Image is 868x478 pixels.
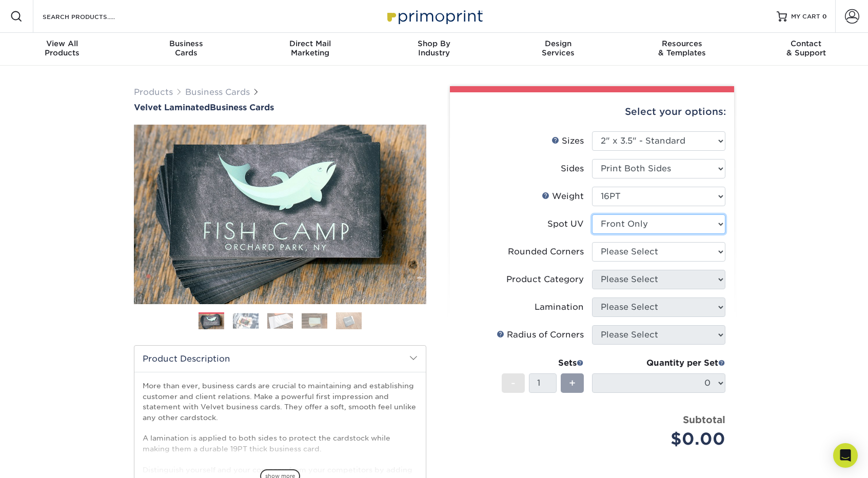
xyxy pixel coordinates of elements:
[372,39,496,48] span: Shop By
[833,443,858,468] div: Open Intercom Messenger
[502,357,584,369] div: Sets
[497,329,584,341] div: Radius of Corners
[372,33,496,66] a: Shop ByIndustry
[42,10,142,23] input: SEARCH PRODUCTS.....
[134,103,426,112] a: Velvet LaminatedBusiness Cards
[302,313,327,329] img: Business Cards 04
[124,33,248,66] a: BusinessCards
[620,33,744,66] a: Resources& Templates
[124,39,248,48] span: Business
[233,313,259,329] img: Business Cards 02
[506,273,584,286] div: Product Category
[744,39,868,57] div: & Support
[383,5,485,27] img: Primoprint
[683,414,725,425] strong: Subtotal
[551,135,584,147] div: Sizes
[124,39,248,57] div: Cards
[496,33,620,66] a: DesignServices
[620,39,744,57] div: & Templates
[134,346,426,372] h2: Product Description
[620,39,744,48] span: Resources
[134,68,426,361] img: Velvet Laminated 01
[822,13,827,20] span: 0
[547,218,584,230] div: Spot UV
[496,39,620,48] span: Design
[458,92,726,131] div: Select your options:
[248,39,372,48] span: Direct Mail
[600,427,725,451] div: $0.00
[535,301,584,313] div: Lamination
[496,39,620,57] div: Services
[248,39,372,57] div: Marketing
[542,190,584,203] div: Weight
[267,313,293,329] img: Business Cards 03
[372,39,496,57] div: Industry
[185,87,250,97] a: Business Cards
[336,312,362,330] img: Business Cards 05
[791,12,820,21] span: MY CART
[592,357,725,369] div: Quantity per Set
[561,163,584,175] div: Sides
[134,103,426,112] h1: Business Cards
[744,39,868,48] span: Contact
[569,375,576,391] span: +
[134,87,173,97] a: Products
[134,103,210,112] span: Velvet Laminated
[199,309,224,334] img: Business Cards 01
[511,375,516,391] span: -
[248,33,372,66] a: Direct MailMarketing
[744,33,868,66] a: Contact& Support
[508,246,584,258] div: Rounded Corners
